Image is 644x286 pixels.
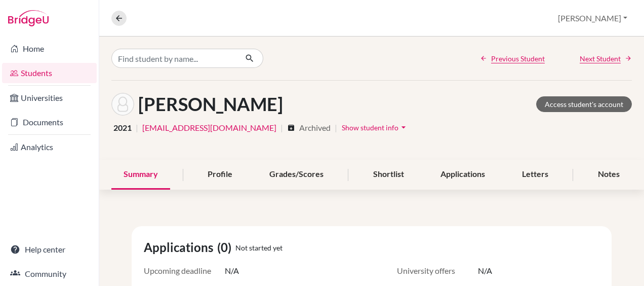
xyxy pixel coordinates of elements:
[580,53,621,64] span: Next Student
[287,124,295,132] i: archive
[510,160,560,190] div: Letters
[2,137,97,157] a: Analytics
[113,122,132,134] span: 2021
[397,265,478,277] span: University offers
[225,265,239,277] span: N/A
[478,265,492,277] span: N/A
[142,122,276,134] a: [EMAIL_ADDRESS][DOMAIN_NAME]
[111,49,237,68] input: Find student by name...
[2,39,97,59] a: Home
[144,265,225,277] span: Upcoming deadline
[299,122,331,134] span: Archived
[361,160,416,190] div: Shortlist
[586,160,632,190] div: Notes
[217,238,235,257] span: (0)
[280,122,283,134] span: |
[428,160,497,190] div: Applications
[553,9,632,28] button: [PERSON_NAME]
[2,112,97,132] a: Documents
[398,122,409,132] i: arrow_drop_down
[257,160,336,190] div: Grades/Scores
[2,63,97,83] a: Students
[341,120,409,135] button: Show student infoarrow_drop_down
[342,123,398,132] span: Show student info
[195,160,245,190] div: Profile
[2,239,97,260] a: Help center
[335,122,337,134] span: |
[2,264,97,284] a: Community
[111,93,134,116] img: Maja Galåen's avatar
[480,53,545,64] a: Previous Student
[491,53,545,64] span: Previous Student
[536,96,632,112] a: Access student's account
[144,238,217,257] span: Applications
[580,53,632,64] a: Next Student
[235,242,283,253] span: Not started yet
[8,10,49,26] img: Bridge-U
[138,93,283,115] h1: [PERSON_NAME]
[2,88,97,108] a: Universities
[136,122,138,134] span: |
[111,160,170,190] div: Summary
